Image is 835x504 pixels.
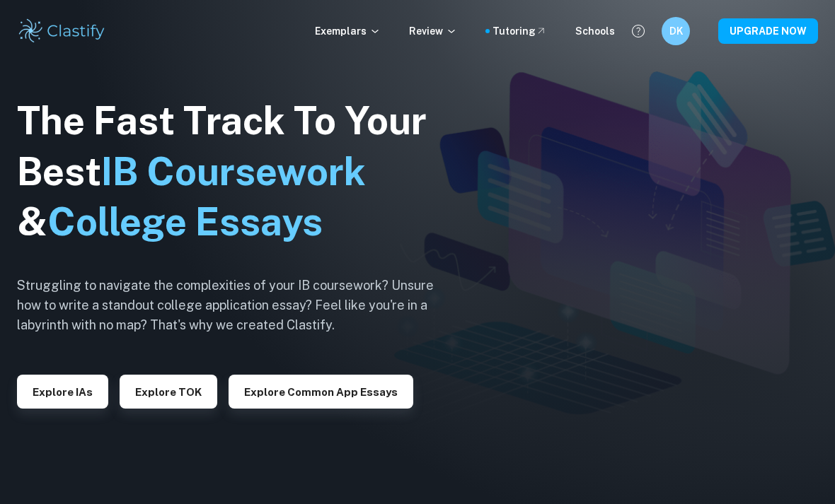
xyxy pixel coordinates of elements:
h6: Struggling to navigate the complexities of your IB coursework? Unsure how to write a standout col... [17,276,456,335]
button: Explore IAs [17,375,108,409]
button: DK [662,17,690,45]
button: UPGRADE NOW [718,18,818,44]
a: Explore IAs [17,385,108,398]
a: Explore Common App essays [229,385,413,398]
a: Schools [575,23,615,39]
h6: DK [668,23,684,39]
a: Tutoring [493,23,547,39]
button: Explore Common App essays [229,375,413,409]
span: College Essays [47,199,323,244]
img: Clastify logo [17,17,107,45]
h1: The Fast Track To Your Best & [17,95,456,248]
p: Exemplars [315,23,381,39]
button: Explore TOK [120,375,217,409]
span: IB Coursework [101,149,366,194]
p: Review [409,23,457,39]
a: Explore TOK [120,385,217,398]
button: Help and Feedback [626,19,650,43]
